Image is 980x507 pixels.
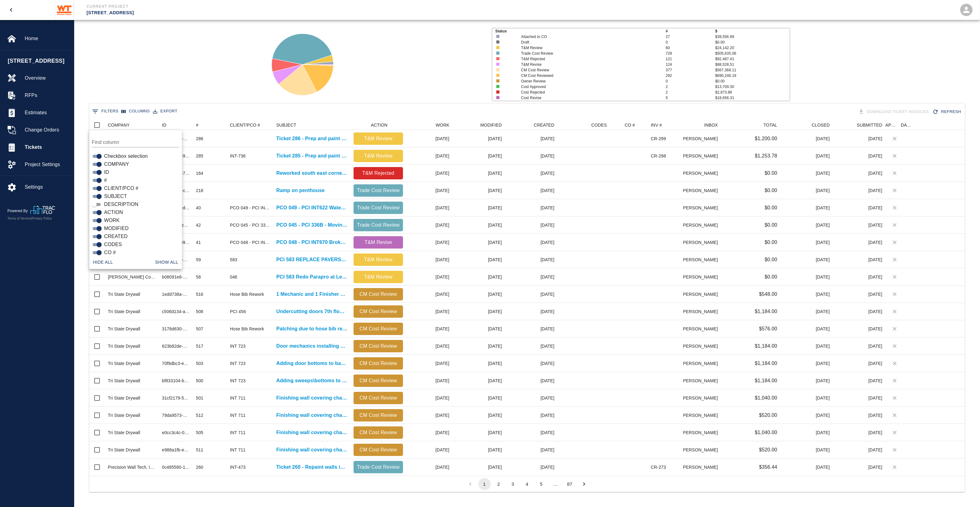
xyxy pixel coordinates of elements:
[276,463,347,471] p: Ticket 260 - Repaint walls in corridor 4008 and office 4520
[780,130,833,147] div: [DATE]
[780,337,833,355] div: [DATE]
[763,120,777,130] div: TOTAL
[591,120,607,130] div: CODES
[507,478,519,490] button: Go to page 3
[356,187,401,194] p: Trade Cost Review
[276,135,347,142] p: Ticket 286 - Prep and paint areas in room FCC #112A
[356,135,401,142] p: T&M Review
[406,286,452,303] div: [DATE]
[666,67,715,73] p: 377
[521,73,651,78] p: CM Cost Reviewed
[230,326,264,332] div: Hose Bib Rework
[833,320,885,337] div: [DATE]
[715,73,790,78] p: $690,246.19
[901,120,916,130] div: DATE CM COST APPROVED
[356,204,401,212] p: Trade Cost Review
[406,182,452,199] div: [DATE]
[356,291,401,298] p: CM Cost Review
[765,239,777,246] p: $0.00
[196,170,203,176] div: 164
[755,308,777,315] p: $1,184.00
[25,126,69,134] span: Change Orders
[25,92,69,99] span: RFPs
[765,221,777,229] p: $0.00
[478,478,491,490] button: page 1
[276,446,347,454] p: Finishing wall covering changes where wall coverings were removed in...
[666,40,715,45] p: 0
[104,169,109,176] span: ID
[276,273,347,281] p: PCI 583 Redo Parapro at Level 2 Columns
[833,234,885,251] div: [DATE]
[196,308,203,315] div: 508
[108,326,140,332] div: Tri State Drywall
[666,51,715,56] p: 728
[196,257,201,263] div: 59
[666,28,715,34] p: #
[833,182,885,199] div: [DATE]
[780,268,833,286] div: [DATE]
[521,478,533,490] button: Go to page 4
[625,120,635,130] div: CO #
[683,320,721,337] div: [PERSON_NAME]
[521,40,651,45] p: Draft
[715,56,790,62] p: $92,487.41
[666,90,715,95] p: 2
[521,67,651,73] p: CM Cost Review
[931,107,964,117] button: Refresh
[276,360,347,367] p: Adding door bottoms to bathroom doors.
[780,120,833,130] div: CLOSED
[230,153,246,159] div: INT-736
[666,62,715,67] p: 124
[765,256,777,263] p: $0.00
[452,199,505,216] div: [DATE]
[715,28,790,34] p: $
[196,291,203,297] div: 516
[683,251,721,268] div: [PERSON_NAME]
[535,478,548,490] button: Go to page 5
[7,217,31,220] a: Terms of Service
[683,234,721,251] div: [PERSON_NAME]
[715,34,790,40] p: $39,556.99
[683,147,721,165] div: [PERSON_NAME]
[452,216,505,234] div: [DATE]
[25,74,69,82] span: Overview
[230,205,270,211] div: PCO 049 - PCI INT622 Watering due to irrigation delay Part 2
[780,303,833,320] div: [DATE]
[108,291,140,297] div: Tri State Drywall
[8,57,71,65] span: [STREET_ADDRESS]
[25,144,69,151] span: Tickets
[276,291,347,298] p: 1 Mechanic and 1 Finisher working on hose bib patching.
[230,308,246,315] div: PCI 456
[666,84,715,90] p: 2
[108,308,140,315] div: Tri State Drywall
[780,286,833,303] div: [DATE]
[780,165,833,182] div: [DATE]
[505,165,558,182] div: [DATE]
[780,147,833,165] div: [DATE]
[356,239,401,246] p: T&M Revise
[833,303,885,320] div: [DATE]
[151,107,179,116] button: Export
[578,478,590,490] button: Go to next page
[356,256,401,263] p: T&M Review
[25,35,69,42] span: Home
[521,34,651,40] p: Attached to CO
[25,161,69,168] span: Project Settings
[230,291,264,297] div: Hose Bib Rework
[104,217,120,224] span: WORK
[276,204,347,212] p: PCO 049 - PCI INT622 Watering due to irrigation delay Part 2
[356,221,401,229] p: Trade Cost Review
[406,130,452,147] div: [DATE]
[4,2,19,17] button: open drawer
[833,130,885,147] div: [DATE]
[276,394,347,402] a: Finishing wall covering changes where wall coverings were removed in...
[833,199,885,216] div: [DATE]
[648,120,683,130] div: INV #
[406,120,452,130] div: WORK
[276,256,347,263] p: PCI 583 REPLACE PAVERS L2 WEST
[276,308,347,315] p: Undercutting doors 7th floor for door bottoms where slab is...
[780,251,833,268] div: [DATE]
[683,130,721,147] div: [PERSON_NAME]
[521,78,651,84] p: Owner Review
